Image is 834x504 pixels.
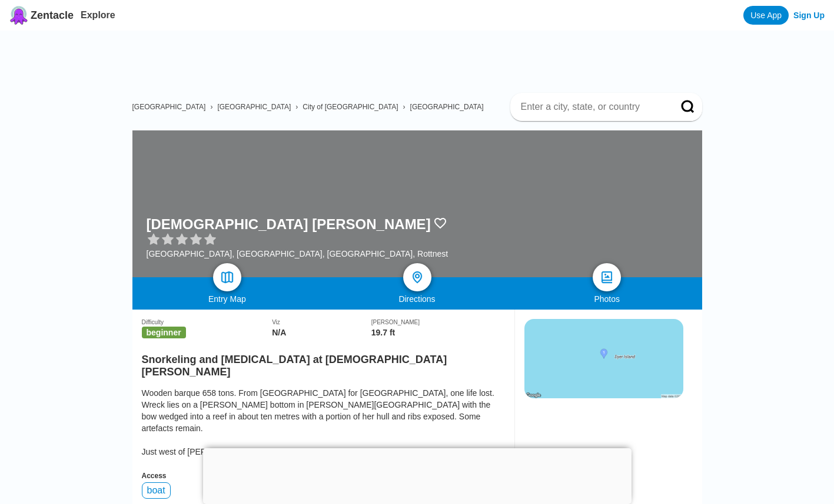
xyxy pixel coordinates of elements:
div: boat [142,482,171,499]
a: Explore [81,10,115,20]
div: 19.7 ft [371,328,505,337]
a: City of [GEOGRAPHIC_DATA] [303,103,398,111]
img: Zentacle logo [9,6,28,25]
img: static [524,319,683,398]
span: Zentacle [31,9,74,22]
iframe: Sign in with Google Dialog [592,12,822,172]
span: › [403,103,406,111]
div: Entry Map [132,294,323,304]
a: [GEOGRAPHIC_DATA] [217,103,291,111]
a: [GEOGRAPHIC_DATA] [410,103,484,111]
span: › [295,103,298,111]
div: [PERSON_NAME] [371,319,505,325]
img: map [220,270,234,284]
input: Enter a city, state, or country [520,101,664,113]
div: Access [142,472,505,480]
a: map [213,263,241,291]
div: Viz [272,319,371,325]
a: Zentacle logoZentacle [9,6,74,25]
div: N/A [272,328,371,337]
a: [GEOGRAPHIC_DATA] [132,103,206,111]
div: Wooden barque 658 tons. From [GEOGRAPHIC_DATA] for [GEOGRAPHIC_DATA], one life lost. Wreck lies o... [142,387,505,458]
h2: Snorkeling and [MEDICAL_DATA] at [DEMOGRAPHIC_DATA] [PERSON_NAME] [142,347,505,378]
div: [GEOGRAPHIC_DATA], [GEOGRAPHIC_DATA], [GEOGRAPHIC_DATA], Rottnest [147,249,448,258]
iframe: Advertisement [203,448,632,501]
a: Sign Up [793,11,825,20]
span: beginner [142,327,186,338]
img: directions [410,270,424,284]
h1: [DEMOGRAPHIC_DATA] [PERSON_NAME] [147,216,431,233]
div: Difficulty [142,319,273,325]
span: › [210,103,212,111]
img: photos [600,270,614,284]
div: Directions [322,294,512,304]
div: Photos [512,294,702,304]
a: photos [593,263,621,291]
a: Use App [743,6,789,25]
